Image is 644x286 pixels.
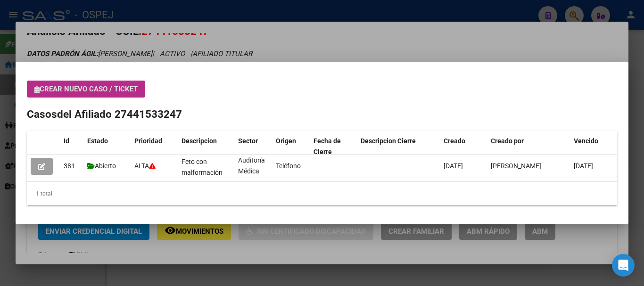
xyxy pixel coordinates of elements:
[60,131,83,162] datatable-header-cell: Id
[440,131,487,162] datatable-header-cell: Creado
[491,162,541,170] span: [PERSON_NAME]
[27,106,617,123] h2: Casos
[182,137,217,145] span: Descripcion
[361,137,416,145] span: Descripcion Cierre
[491,137,524,145] span: Creado por
[314,137,341,155] span: Fecha de Cierre
[238,156,265,175] span: Auditoría Médica
[87,137,108,145] span: Estado
[83,131,131,162] datatable-header-cell: Estado
[272,131,310,162] datatable-header-cell: Origen
[487,131,570,162] datatable-header-cell: Creado por
[64,137,69,145] span: Id
[134,162,156,170] span: ALTA
[57,108,182,120] span: del Afiliado 27441533247
[612,254,635,277] div: Open Intercom Messenger
[34,85,138,93] span: Crear nuevo caso / ticket
[27,81,145,98] button: Crear nuevo caso / ticket
[182,158,223,187] span: Feto con malformación cardíaca.
[27,182,617,205] div: 1 total
[357,131,440,162] datatable-header-cell: Descripcion Cierre
[444,162,463,170] span: [DATE]
[574,162,593,170] span: [DATE]
[134,137,162,145] span: Prioridad
[310,131,357,162] datatable-header-cell: Fecha de Cierre
[178,131,234,162] datatable-header-cell: Descripcion
[87,162,116,170] span: Abierto
[234,131,272,162] datatable-header-cell: Sector
[238,137,258,145] span: Sector
[444,137,465,145] span: Creado
[131,131,178,162] datatable-header-cell: Prioridad
[574,137,598,145] span: Vencido
[570,131,617,162] datatable-header-cell: Vencido
[64,162,75,170] span: 381
[276,162,301,170] span: Teléfono
[276,137,296,145] span: Origen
